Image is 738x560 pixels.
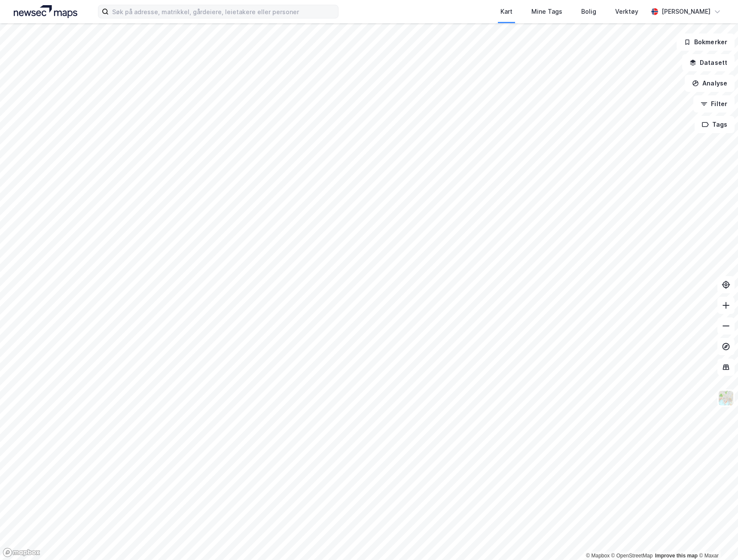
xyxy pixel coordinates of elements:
div: Kart [500,6,512,17]
div: Verktøy [615,6,638,17]
div: Mine Tags [531,6,562,17]
div: [PERSON_NAME] [662,6,711,17]
iframe: Chat Widget [695,519,738,560]
input: Søk på adresse, matrikkel, gårdeiere, leietakere eller personer [109,5,338,18]
div: Kontrollprogram for chat [695,519,738,560]
div: Bolig [581,6,596,17]
img: logo.a4113a55bc3d86da70a041830d287a7e.svg [14,5,77,18]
